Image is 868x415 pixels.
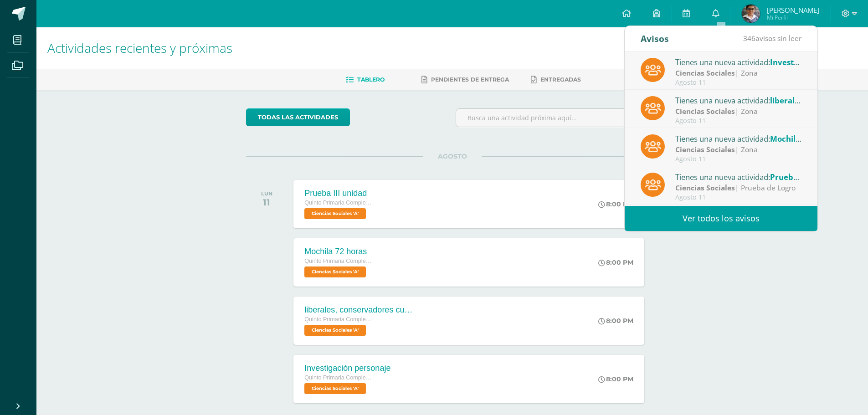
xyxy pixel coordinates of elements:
div: Investigación personaje [304,364,390,373]
div: Tienes una nueva actividad: [675,56,802,68]
strong: Ciencias Sociales [675,106,735,116]
div: 11 [261,197,272,208]
input: Busca una actividad próxima aquí... [456,109,658,127]
span: Ciencias Sociales 'A' [304,266,366,277]
span: Tablero [357,76,385,83]
strong: Ciencias Sociales [675,68,735,78]
span: Quinto Primaria Complementaria [304,200,373,206]
div: 8:00 PM [598,317,633,325]
a: Tablero [346,72,385,87]
a: todas las Actividades [246,108,350,126]
span: AGOSTO [423,152,482,160]
div: | Prueba de Logro [675,183,802,193]
strong: Ciencias Sociales [675,183,735,193]
div: Agosto 11 [675,194,802,201]
span: Pendientes de entrega [431,76,509,83]
span: Quinto Primaria Complementaria [304,258,373,264]
span: Entregadas [540,76,581,83]
div: Tienes una nueva actividad: [675,171,802,183]
div: 8:00 PM [598,200,633,208]
div: 8:00 PM [598,375,633,383]
strong: Ciencias Sociales [675,144,735,154]
div: Prueba III unidad [304,189,373,198]
span: Mochila 72 horas [770,133,834,144]
div: | Zona [675,144,802,155]
span: Quinto Primaria Complementaria [304,316,373,323]
a: Ver todos los avisos [625,206,817,231]
div: | Zona [675,68,802,78]
span: Investigación personaje [770,57,860,67]
div: LUN [261,190,272,197]
div: Avisos [641,26,669,51]
span: 346 [743,33,755,43]
span: Ciencias Sociales 'A' [304,383,366,394]
a: Pendientes de entrega [421,72,509,87]
a: Entregadas [531,72,581,87]
div: liberales, conservadores cuestionario [304,305,414,315]
div: 8:00 PM [598,258,633,266]
div: Agosto 11 [675,117,802,125]
div: Mochila 72 horas [304,247,373,256]
div: | Zona [675,106,802,117]
span: Mi Perfil [767,14,819,21]
span: avisos sin leer [743,33,801,43]
span: Ciencias Sociales 'A' [304,325,366,336]
div: Tienes una nueva actividad: [675,133,802,144]
div: Tienes una nueva actividad: [675,94,802,106]
span: [PERSON_NAME] [767,5,819,15]
span: Actividades recientes y próximas [47,39,232,56]
span: Prueba III unidad [770,172,837,182]
img: e698ad524c4ed887dcf12cd732f43c8c.png [742,5,760,23]
span: Quinto Primaria Complementaria [304,374,373,381]
div: Agosto 11 [675,155,802,163]
span: Ciencias Sociales 'A' [304,208,366,219]
div: Agosto 11 [675,79,802,87]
